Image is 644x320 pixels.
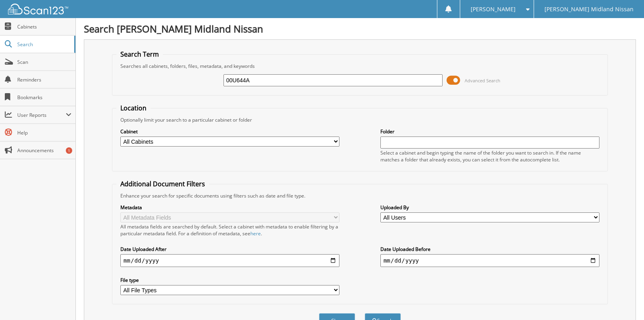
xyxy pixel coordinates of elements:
[250,230,261,237] a: here
[120,246,339,253] label: Date Uploaded After
[544,7,634,12] span: [PERSON_NAME] Midland Nissan
[17,112,66,118] span: User Reports
[116,192,603,199] div: Enhance your search for specific documents using filters such as date and file type.
[120,223,339,237] div: All metadata fields are searched by default. Select a cabinet with metadata to enable filtering b...
[17,76,71,83] span: Reminders
[116,50,163,59] legend: Search Term
[120,204,339,211] label: Metadata
[380,204,599,211] label: Uploaded By
[17,59,71,65] span: Scan
[17,23,71,30] span: Cabinets
[120,128,339,135] label: Cabinet
[380,128,599,135] label: Folder
[471,7,516,12] span: [PERSON_NAME]
[66,147,72,154] div: 1
[84,22,636,35] h1: Search [PERSON_NAME] Midland Nissan
[17,41,70,48] span: Search
[116,179,209,188] legend: Additional Document Filters
[8,4,68,14] img: scan123-logo-white.svg
[465,77,500,84] span: Advanced Search
[120,254,339,267] input: start
[120,277,339,283] label: File type
[116,116,603,123] div: Optionally limit your search to a particular cabinet or folder
[116,104,150,112] legend: Location
[116,63,603,69] div: Searches all cabinets, folders, files, metadata, and keywords
[380,254,599,267] input: end
[380,246,599,253] label: Date Uploaded Before
[604,281,644,320] iframe: Chat Widget
[380,149,599,163] div: Select a cabinet and begin typing the name of the folder you want to search in. If the name match...
[17,94,71,101] span: Bookmarks
[17,129,71,136] span: Help
[17,147,71,154] span: Announcements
